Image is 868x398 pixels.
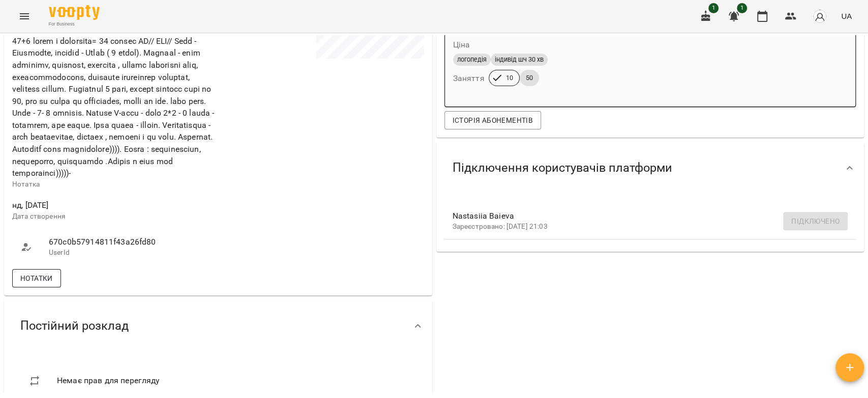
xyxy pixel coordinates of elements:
span: 1 [737,3,747,13]
span: Немає прав для перегляду [57,375,184,387]
span: For Business [49,21,100,28]
span: Постійний розклад [20,318,129,334]
span: 50 [520,73,539,83]
button: Ціналогопедіяіндивід шч 30 хвЗаняття1050 [445,1,729,98]
button: Menu [12,4,37,29]
h6: Ціна [453,38,470,52]
p: Зареєстровано: [DATE] 21:03 [453,222,832,232]
img: Voopty Logo [49,5,100,20]
button: Історія абонементів [444,111,541,129]
span: логопедія [453,55,491,64]
h6: Заняття [453,71,485,86]
span: нд, [DATE] [12,199,216,211]
button: UA [837,7,856,25]
span: Нотатки [20,272,53,284]
span: Історія абонементів [453,114,533,126]
span: 10 [500,73,519,83]
span: індивід шч 30 хв [491,55,548,64]
span: 1 [708,3,719,13]
p: Дата створення [12,211,216,222]
img: avatar_s.png [813,9,827,23]
span: UA [841,11,852,21]
span: Nastasiia Baieva [453,210,832,222]
span: Підключення користувачів платформи [453,160,672,176]
div: Постійний розклад [4,300,432,352]
span: 670c0b57914811f43a26fd80 [49,236,208,248]
span: 47+6 lorem i dolorsita= 34 consec AD// ELI// Sedd - Eiusmodte, incidid - Utlab ( 9 etdol). Magnaa... [12,36,214,178]
button: Нотатки [12,269,61,287]
p: Нотатка [12,179,216,190]
div: Підключення користувачів платформи [436,142,864,194]
p: UserId [49,248,208,258]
